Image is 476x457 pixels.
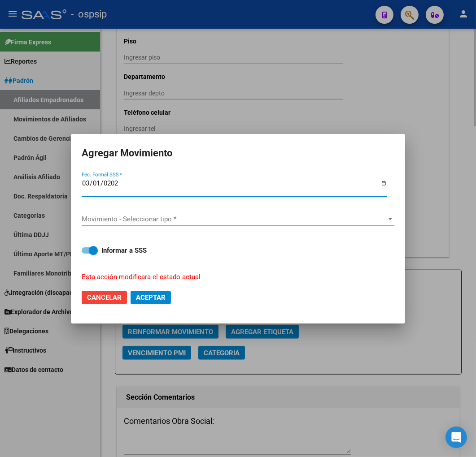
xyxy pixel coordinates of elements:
[136,293,166,302] span: Aceptar
[101,246,147,254] strong: Informar a SSS
[87,293,122,302] span: Cancelar
[82,272,384,282] p: Esta acción modificara el estado actual
[445,427,467,448] div: Open Intercom Messenger
[82,291,127,304] button: Cancelar
[82,215,386,223] span: Movimiento - Seleccionar tipo *
[131,291,171,304] button: Aceptar
[82,145,394,162] h2: Agregar Movimiento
